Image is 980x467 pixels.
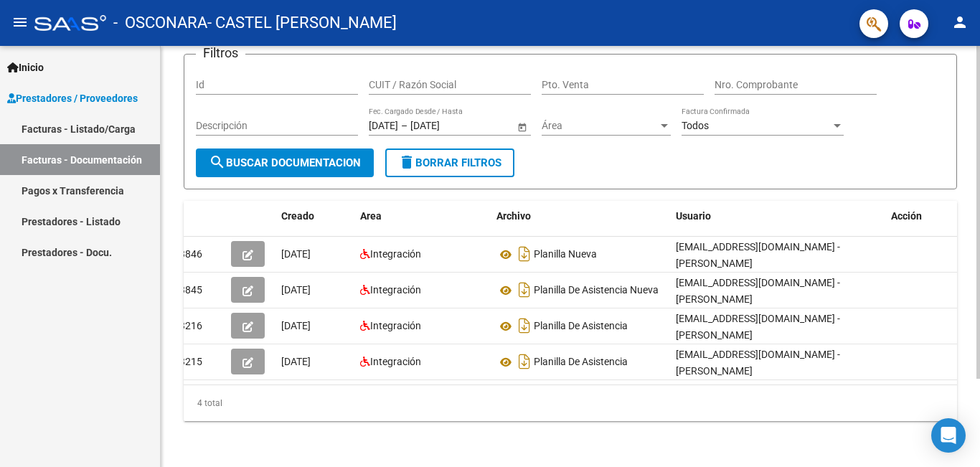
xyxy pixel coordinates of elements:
[398,154,415,171] mat-icon: delete
[534,285,659,296] span: Planilla De Asistencia Nueva
[275,201,354,232] datatable-header-cell: Creado
[931,418,966,453] div: Open Intercom Messenger
[184,385,957,421] div: 4 total
[514,119,529,134] button: Open calendar
[491,201,670,232] datatable-header-cell: Archivo
[281,248,311,260] span: [DATE]
[515,278,534,301] i: Descargar documento
[113,7,207,39] span: - OSCONARA
[370,284,421,296] span: Integración
[515,314,534,337] i: Descargar documento
[370,248,421,260] span: Integración
[196,148,374,177] button: Buscar Documentacion
[534,357,628,368] span: Planilla De Asistencia
[385,148,514,177] button: Borrar Filtros
[174,320,202,331] span: 33216
[174,284,202,296] span: 33845
[542,120,658,132] span: Área
[174,248,202,260] span: 33846
[676,241,840,269] span: [EMAIL_ADDRESS][DOMAIN_NAME] - [PERSON_NAME]
[676,277,840,305] span: [EMAIL_ADDRESS][DOMAIN_NAME] - [PERSON_NAME]
[891,210,922,222] span: Acción
[515,242,534,265] i: Descargar documento
[676,313,840,341] span: [EMAIL_ADDRESS][DOMAIN_NAME] - [PERSON_NAME]
[207,7,397,39] span: - CASTEL [PERSON_NAME]
[168,201,225,232] datatable-header-cell: Id
[196,43,245,63] h3: Filtros
[676,210,711,222] span: Usuario
[209,154,226,171] mat-icon: search
[354,201,491,232] datatable-header-cell: Area
[11,14,29,31] mat-icon: menu
[682,120,709,131] span: Todos
[885,201,957,232] datatable-header-cell: Acción
[534,321,628,332] span: Planilla De Asistencia
[670,201,885,232] datatable-header-cell: Usuario
[534,249,597,260] span: Planilla Nueva
[281,356,311,367] span: [DATE]
[281,320,311,331] span: [DATE]
[360,210,382,222] span: Area
[281,210,314,222] span: Creado
[398,156,501,169] span: Borrar Filtros
[410,120,481,132] input: Fecha fin
[951,14,969,31] mat-icon: person
[370,356,421,367] span: Integración
[676,349,840,377] span: [EMAIL_ADDRESS][DOMAIN_NAME] - [PERSON_NAME]
[174,356,202,367] span: 33215
[7,60,44,75] span: Inicio
[496,210,531,222] span: Archivo
[281,284,311,296] span: [DATE]
[209,156,361,169] span: Buscar Documentacion
[7,90,138,106] span: Prestadores / Proveedores
[369,120,398,132] input: Fecha inicio
[370,320,421,331] span: Integración
[401,120,407,132] span: –
[515,350,534,373] i: Descargar documento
